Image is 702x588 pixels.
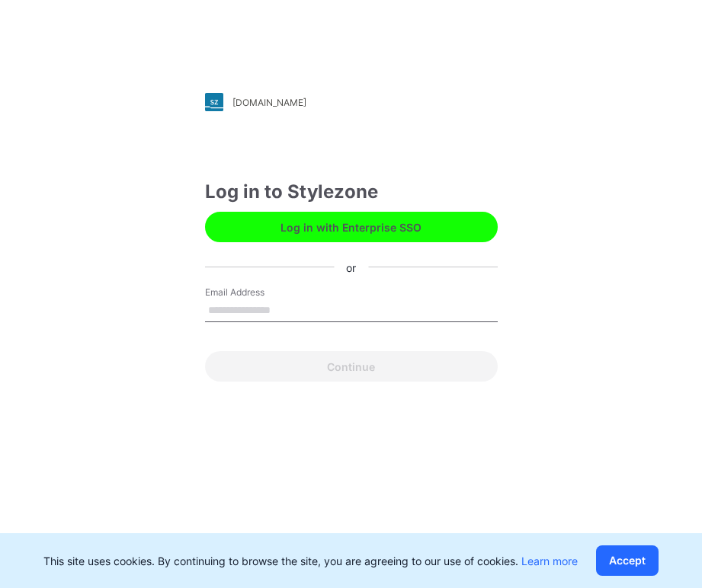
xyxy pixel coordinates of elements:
p: This site uses cookies. By continuing to browse the site, you are agreeing to our use of cookies. [43,553,578,569]
div: [DOMAIN_NAME] [232,97,306,108]
img: browzwear-logo.e42bd6dac1945053ebaf764b6aa21510.svg [473,38,664,66]
label: Email Address [205,286,312,299]
a: [DOMAIN_NAME] [205,93,498,111]
img: stylezone-logo.562084cfcfab977791bfbf7441f1a819.svg [205,93,223,111]
button: Log in with Enterprise SSO [205,212,498,242]
button: Accept [596,545,659,576]
div: or [334,259,368,275]
a: Learn more [521,554,578,567]
div: Log in to Stylezone [205,178,498,206]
